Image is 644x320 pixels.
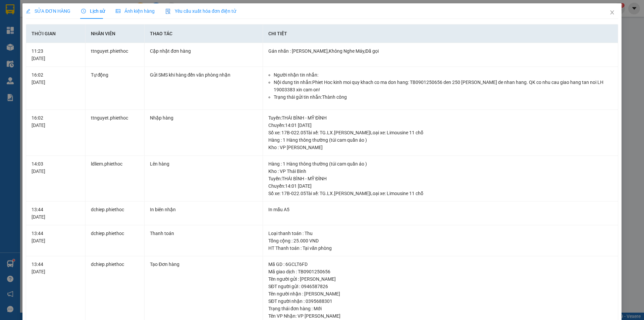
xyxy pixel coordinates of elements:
[86,225,145,257] td: dchiep.phiethoc
[268,275,612,283] div: Tên người gửi : [PERSON_NAME]
[268,160,612,168] div: Hàng : 1 Hàng thông thường (túi cam quần áo )
[26,25,85,43] th: Thời gian
[116,9,120,13] span: picture
[116,8,155,14] span: Ảnh kiện hàng
[268,290,612,298] div: Tên người nhận : [PERSON_NAME]
[268,168,612,175] div: Kho : VP Thái Bình
[86,43,145,67] td: ttnguyet.phiethoc
[268,175,612,197] div: Tuyến : THÁI BÌNH - MỸ ĐÌNH Chuyến: 14:01 [DATE] Số xe: 17B-022.05 Tài xế: TG.LX.[PERSON_NAME] Lo...
[274,79,612,93] li: Nội dung tin nhắn: Phiet Hoc kinh moi quy khach co ma don hang: TB0901250656 den 250 [PERSON_NAME...
[274,93,612,101] li: Trạng thái gửi tin nhắn: Thành công
[32,47,79,62] div: 11:23 [DATE]
[165,9,171,14] img: icon
[268,136,612,144] div: Hàng : 1 Hàng thông thường (túi cam quần áo )
[150,114,257,122] div: Nhập hàng
[150,261,257,268] div: Tạo Đơn hàng
[32,71,79,86] div: 16:02 [DATE]
[86,156,145,202] td: ldliem.phiethoc
[26,9,31,13] span: edit
[603,3,622,22] button: Close
[268,206,612,213] div: In mẫu A5
[268,283,612,290] div: SĐT người gửi : 0946587826
[165,8,236,14] span: Yêu cầu xuất hóa đơn điện tử
[81,9,86,13] span: clock-circle
[268,268,612,275] div: Mã giao dịch : TB0901250656
[32,160,79,175] div: 14:03 [DATE]
[32,230,79,244] div: 13:44 [DATE]
[609,10,615,15] span: close
[268,261,612,268] div: Mã GD : 6GCLT6FD
[268,47,612,55] div: Gán nhãn : [PERSON_NAME],Không Nghe Máy,Đã gọi
[86,67,145,110] td: Tự động
[268,114,612,136] div: Tuyến : THÁI BÌNH - MỸ ĐÌNH Chuyến: 14:01 [DATE] Số xe: 17B-022.05 Tài xế: TG.LX.[PERSON_NAME] Lo...
[150,206,257,213] div: In biên nhận
[268,244,612,252] div: HT Thanh toán : Tại văn phòng
[32,114,79,129] div: 16:02 [DATE]
[268,298,612,305] div: SĐT người nhận : 0395688301
[81,8,105,14] span: Lịch sử
[150,160,257,168] div: Lên hàng
[32,206,79,221] div: 13:44 [DATE]
[150,71,257,79] div: Gửi SMS khi hàng đến văn phòng nhận
[268,230,612,237] div: Loại thanh toán : Thu
[268,237,612,244] div: Tổng cộng : 25.000 VND
[145,25,263,43] th: Thao tác
[274,71,612,79] li: Người nhận tin nhắn:
[32,261,79,275] div: 13:44 [DATE]
[26,8,70,14] span: SỬA ĐƠN HÀNG
[150,47,257,55] div: Cập nhật đơn hàng
[86,25,145,43] th: Nhân viên
[263,25,618,43] th: Chi tiết
[86,110,145,156] td: ttnguyet.phiethoc
[86,201,145,225] td: dchiep.phiethoc
[150,230,257,237] div: Thanh toán
[268,305,612,312] div: Trạng thái đơn hàng : Mới
[268,144,612,151] div: Kho : VP [PERSON_NAME]
[268,312,612,320] div: Tên VP Nhận: VP [PERSON_NAME]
